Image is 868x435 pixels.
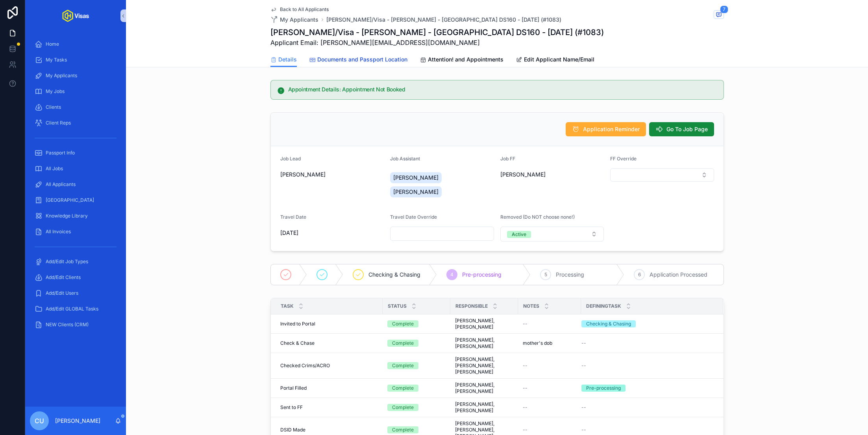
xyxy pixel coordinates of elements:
span: Job Assistant [390,156,420,162]
span: Check & Chase [280,340,315,346]
button: Select Button [500,227,604,242]
a: Clients [30,100,121,114]
a: Edit Applicant Name/Email [516,52,594,68]
span: Sent to FF [280,404,303,411]
span: Go To Job Page [666,125,708,133]
span: Documents and Passport Location [317,56,407,63]
span: Invited to Portal [280,321,315,327]
a: Home [30,37,121,51]
span: Attention! and Appointments [428,56,503,63]
span: My Tasks [46,57,67,63]
span: [PERSON_NAME]/Visa - [PERSON_NAME] - [GEOGRAPHIC_DATA] DS160 - [DATE] (#1083) [326,16,561,24]
span: -- [581,427,586,433]
a: Add/Edit GLOBAL Tasks [30,302,121,316]
span: Add/Edit Users [46,290,78,296]
span: My Applicants [280,16,318,24]
div: Active [512,231,526,238]
span: DefiningTask [586,303,621,309]
span: Knowledge Library [46,213,88,219]
a: All Applicants [30,177,121,191]
a: Back to All Applicants [270,6,329,13]
a: Add/Edit Job Types [30,255,121,269]
a: Documents and Passport Location [309,52,407,68]
span: All Jobs [46,165,63,172]
span: [PERSON_NAME], [PERSON_NAME] [455,382,513,394]
span: Back to All Applicants [280,6,329,13]
span: [PERSON_NAME], [PERSON_NAME], [PERSON_NAME] [455,356,513,375]
span: Add/Edit GLOBAL Tasks [46,306,98,312]
a: My Tasks [30,53,121,67]
a: My Applicants [30,69,121,83]
span: 4 [450,271,453,278]
a: All Jobs [30,162,121,176]
button: Application Reminder [566,122,646,136]
a: Attention! and Appointments [420,52,503,68]
span: My Jobs [46,88,65,95]
a: Passport Info [30,146,121,160]
span: [GEOGRAPHIC_DATA] [46,197,94,203]
span: -- [523,321,527,327]
span: [PERSON_NAME] [393,188,439,196]
span: 5 [544,271,547,278]
h5: Appointment Details: Appointment Not Booked [288,87,717,92]
span: [PERSON_NAME] [393,174,439,182]
button: 7 [714,10,724,20]
span: Notes [523,303,539,309]
span: All Applicants [46,181,76,188]
span: Responsible [455,303,488,309]
span: DSID Made [280,427,305,433]
span: Edit Applicant Name/Email [524,56,594,63]
span: -- [581,362,586,369]
span: Application Reminder [583,125,640,133]
a: Knowledge Library [30,209,121,223]
span: Removed (Do NOT choose none!) [500,214,575,220]
span: Job Lead [280,156,301,162]
span: [DATE] [280,229,384,237]
span: CU [35,416,44,426]
span: 6 [638,271,641,278]
div: Complete [392,385,414,392]
span: Travel Date Override [390,214,437,220]
div: Complete [392,426,414,433]
span: [PERSON_NAME] [500,171,546,178]
span: Status [388,303,407,309]
a: Add/Edit Users [30,286,121,300]
button: Select Button [610,168,714,182]
span: Add/Edit Clients [46,274,81,281]
span: Job FF [500,156,515,162]
span: Travel Date [280,214,306,220]
span: Details [278,56,297,63]
span: 7 [720,6,728,13]
span: FF Override [610,156,637,162]
img: App logo [62,9,89,22]
span: Checked Crims/ACRO [280,362,330,369]
div: Checking & Chasing [586,320,631,327]
span: Processing [556,271,584,279]
span: Application Processed [650,271,707,279]
span: NEW Clients (CRM) [46,322,89,328]
h1: [PERSON_NAME]/Visa - [PERSON_NAME] - [GEOGRAPHIC_DATA] DS160 - [DATE] (#1083) [270,27,604,38]
span: -- [581,404,586,411]
span: -- [523,362,527,369]
span: My Applicants [46,72,77,79]
a: Add/Edit Clients [30,270,121,284]
span: Portal Filled [280,385,307,391]
div: Complete [392,404,414,411]
span: [PERSON_NAME], [PERSON_NAME] [455,318,513,330]
a: NEW Clients (CRM) [30,318,121,332]
div: Pre-processing [586,385,621,392]
span: Applicant Email: [PERSON_NAME][EMAIL_ADDRESS][DOMAIN_NAME] [270,38,604,47]
span: -- [581,340,586,346]
div: Complete [392,320,414,327]
span: -- [523,385,527,391]
span: [PERSON_NAME], [PERSON_NAME] [455,401,513,414]
span: Task [281,303,294,309]
p: [PERSON_NAME] [55,417,100,425]
span: Home [46,41,59,47]
a: [GEOGRAPHIC_DATA] [30,193,121,207]
a: All Invoices [30,225,121,239]
a: Details [270,52,297,67]
a: Client Reps [30,116,121,130]
span: mother's dob [523,340,552,346]
span: Checking & Chasing [368,271,420,279]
